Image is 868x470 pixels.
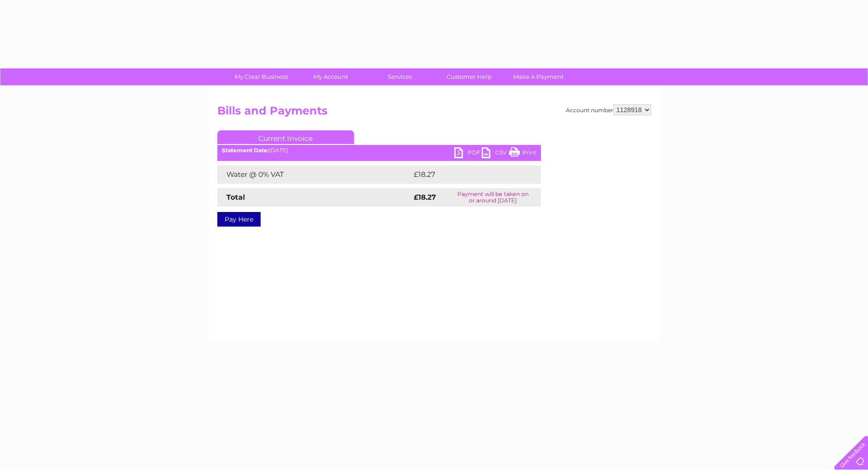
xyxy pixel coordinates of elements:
h2: Bills and Payments [217,104,651,122]
a: My Clear Business [224,68,299,85]
td: £18.27 [411,165,522,184]
div: Account number [566,104,651,115]
a: Services [362,68,437,85]
strong: Total [226,193,245,201]
strong: £18.27 [414,193,436,201]
a: My Account [293,68,368,85]
b: Statement Date: [222,147,269,154]
a: Current Invoice [217,130,354,144]
a: CSV [482,147,509,160]
td: Payment will be taken on or around [DATE] [445,188,541,207]
a: PDF [454,147,482,160]
div: [DATE] [217,147,541,154]
a: Customer Help [431,68,507,85]
a: Make A Payment [501,68,576,85]
a: Pay Here [217,212,261,227]
td: Water @ 0% VAT [217,165,411,184]
a: Print [509,147,536,160]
